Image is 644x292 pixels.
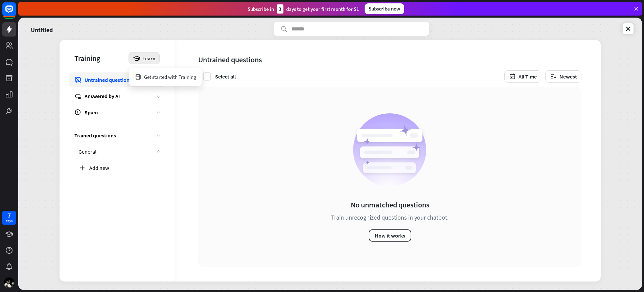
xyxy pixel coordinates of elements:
[74,132,154,139] div: Trained questions
[157,132,160,138] div: 0
[369,229,411,242] button: How it works
[2,211,16,225] a: 7 days
[85,109,154,116] div: Spam
[277,4,283,14] div: 3
[6,219,13,223] div: days
[215,73,236,80] div: Select all
[135,70,196,84] div: Get started with Training
[5,3,26,23] button: Open LiveChat chat widget
[198,55,262,64] div: Untrained questions
[69,105,165,120] a: Spam 0
[85,93,154,99] div: Answered by AI
[545,70,581,83] button: Newest
[248,4,359,14] div: Subscribe in days to get your first month for $1
[157,93,160,99] div: 0
[78,148,154,155] div: General
[142,55,155,62] span: Learn
[351,200,429,209] div: No unmatched questions
[89,164,160,171] div: Add new
[331,214,448,221] div: Train unrecognized questions in your chatbot.
[7,212,11,219] div: 7
[69,89,165,104] a: Answered by AI 0
[69,128,165,143] a: Trained questions 0
[157,149,160,155] div: 0
[73,144,165,159] a: General 0
[504,70,541,83] button: All Time
[74,53,125,63] div: Training
[157,109,160,115] div: 0
[31,22,53,36] a: Untitled
[69,72,165,87] a: Untrained questions 0
[85,76,154,83] div: Untrained questions
[365,3,404,14] div: Subscribe now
